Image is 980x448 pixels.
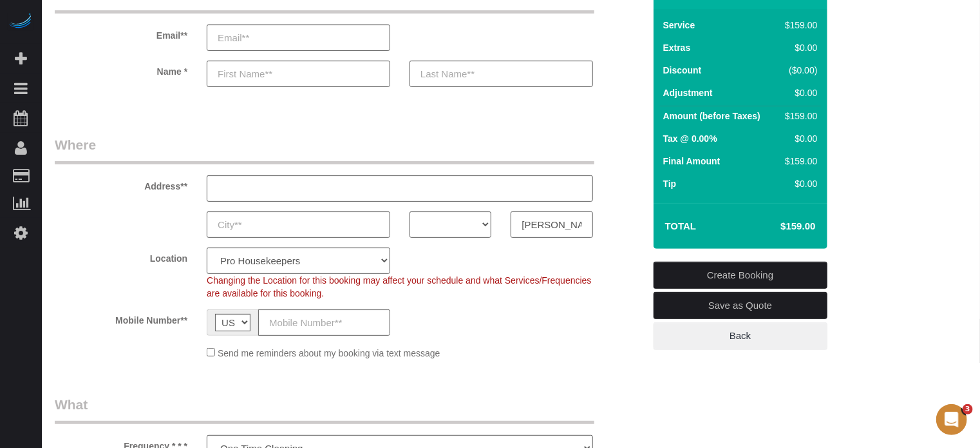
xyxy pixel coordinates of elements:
label: Final Amount [663,155,721,168]
strong: Total [665,220,697,231]
input: First Name** [207,61,390,87]
label: Tip [663,177,677,190]
legend: Where [55,135,594,164]
input: Zip Code** [511,211,592,238]
legend: What [55,395,594,424]
input: Mobile Number** [258,309,390,336]
img: Automaid Logo [8,13,33,31]
a: Save as Quote [654,292,827,319]
label: Tax @ 0.00% [663,132,717,145]
div: $159.00 [780,155,817,168]
span: Send me reminders about my booking via text message [218,348,440,358]
span: 3 [963,404,973,414]
input: Last Name** [410,61,593,87]
label: Adjustment [663,86,713,99]
a: Create Booking [654,262,827,289]
div: $0.00 [780,86,817,99]
label: Extras [663,41,691,54]
div: $0.00 [780,132,817,145]
label: Location [45,248,197,265]
h4: $159.00 [742,221,815,232]
a: Back [654,322,827,349]
iframe: Intercom live chat [936,404,967,435]
div: $159.00 [780,110,817,122]
label: Discount [663,64,702,77]
label: Mobile Number** [45,309,197,327]
span: Changing the Location for this booking may affect your schedule and what Services/Frequencies are... [207,275,591,298]
label: Amount (before Taxes) [663,110,760,122]
div: $0.00 [780,41,817,54]
div: ($0.00) [780,64,817,77]
div: $0.00 [780,177,817,190]
label: Name * [45,61,197,78]
div: $159.00 [780,19,817,32]
label: Service [663,19,695,32]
